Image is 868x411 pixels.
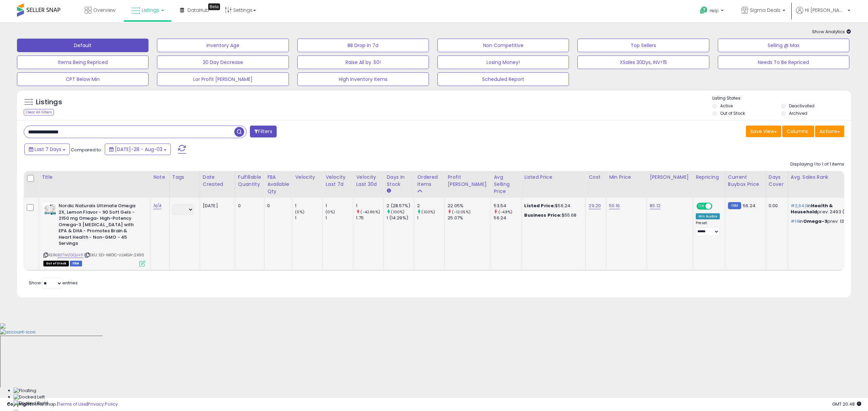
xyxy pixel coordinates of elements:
[448,174,488,188] div: Profit [PERSON_NAME]
[728,202,741,209] small: FBM
[391,209,405,215] small: (100%)
[609,174,644,181] div: Min Price
[188,7,209,14] span: DataHub
[494,215,521,221] div: 56.24
[796,7,850,22] a: Hi [PERSON_NAME]
[142,7,159,14] span: Listings
[325,174,350,188] div: Velocity Last 7d
[448,215,491,221] div: 25.07%
[577,56,709,69] button: XSales 30Dys, INV>15
[694,1,730,22] a: Help
[697,203,706,209] span: ON
[36,98,62,107] h5: Listings
[812,28,851,35] span: Show Analytics
[789,103,814,109] label: Deactivated
[609,202,620,209] a: 50.16
[17,56,149,69] button: Items Being Repriced
[203,174,232,188] div: Date Created
[699,6,708,15] i: Get Help
[728,174,763,188] div: Current Buybox Price
[387,215,414,221] div: 1 (14.29%)
[169,171,200,198] th: CSV column name: cust_attr_1_Tags
[710,8,719,14] span: Help
[203,203,230,209] div: [DATE]
[524,203,580,209] div: $56.24
[325,209,335,215] small: (0%)
[356,174,381,188] div: Velocity Last 30d
[720,110,745,116] label: Out of Stock
[153,174,166,181] div: Note
[297,56,429,69] button: Raise All by .50!
[589,202,601,209] a: 29.20
[93,7,115,14] span: Overview
[791,202,833,215] span: Health & Household
[14,394,45,401] img: Docked Left
[718,39,849,52] button: Selling @ Max
[791,218,799,224] span: #14
[498,209,513,215] small: (-4.8%)
[153,202,161,209] a: N/A
[295,203,322,209] div: 1
[43,203,145,266] div: ASIN:
[42,174,147,181] div: Title
[157,56,289,69] button: 30 Day Decrease
[43,261,69,266] span: All listings that are currently out of stock and unavailable for purchase on Amazon
[712,95,851,102] p: Listing States:
[577,39,709,52] button: Top Sellers
[17,39,149,52] button: Default
[24,144,70,155] button: Last 7 Days
[238,174,261,188] div: Fulfillable Quantity
[791,218,857,224] p: in prev: 13 (8%)
[437,39,569,52] button: Non Competitive
[35,146,61,153] span: Last 7 Days
[696,213,720,219] div: Win BuyBox
[711,203,722,209] span: OFF
[267,203,287,209] div: 0
[494,174,518,195] div: Avg Selling Price
[448,203,491,209] div: 22.05%
[787,128,808,135] span: Columns
[437,72,569,86] button: Scheduled Report
[70,261,82,266] span: FBM
[696,174,722,181] div: Repricing
[437,56,569,69] button: Losing Money!
[295,215,322,221] div: 1
[789,110,807,116] label: Archived
[360,209,380,215] small: (-42.86%)
[59,203,141,248] b: Nordic Naturals Ultimate Omega 2X, Lemon Flavor - 90 Soft Gels - 2150 mg Omega- High-Potency Omeg...
[267,174,289,195] div: FBA Available Qty
[387,174,411,188] div: Days In Stock
[57,252,83,258] a: B07MZGQLH9
[417,174,442,188] div: Ordered Items
[157,72,289,86] button: Lor Profit [PERSON_NAME]
[238,203,259,209] div: 0
[71,147,102,153] span: Compared to:
[297,39,429,52] button: BB Drop in 7d
[743,202,755,209] span: 56.24
[769,174,785,188] div: Days Cover
[105,144,171,155] button: [DATE]-28 - Aug-03
[782,126,814,137] button: Columns
[589,174,603,181] div: Cost
[417,203,445,209] div: 2
[746,126,781,137] button: Save View
[750,7,781,14] span: Sigma Deals
[387,203,414,209] div: 2 (28.57%)
[650,174,690,181] div: [PERSON_NAME]
[720,103,733,109] label: Active
[325,203,353,209] div: 1
[421,209,435,215] small: (100%)
[172,174,197,181] div: Tags
[791,203,857,215] p: in prev: 2493 (6%)
[14,388,36,394] img: Floating
[791,174,860,181] div: Avg. Sales Rank
[24,109,54,115] div: Clear All Filters
[387,188,391,194] small: Days In Stock.
[115,146,162,153] span: [DATE]-28 - Aug-03
[250,126,276,137] button: Filters
[29,280,78,286] span: Show: entries
[790,161,844,168] div: Displaying 1 to 1 of 1 items
[524,212,561,218] b: Business Price:
[805,7,846,14] span: Hi [PERSON_NAME]
[356,203,383,209] div: 1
